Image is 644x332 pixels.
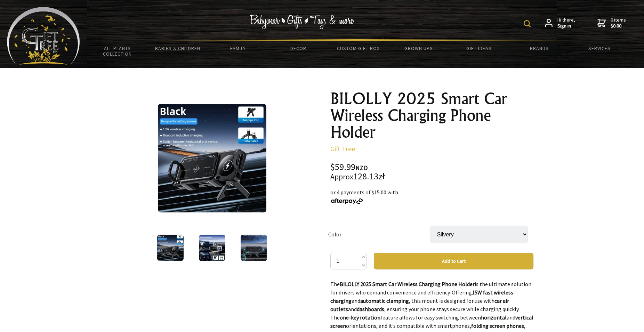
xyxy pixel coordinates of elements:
[570,41,630,56] a: Services
[330,172,353,181] small: Approx
[158,104,266,212] img: BILOLLY 2025 Smart Car Wireless Charging Phone Holder
[481,314,507,321] strong: horizontal
[471,322,524,329] strong: folding screen phones
[449,41,509,56] a: Gift Ideas
[328,216,430,253] td: Color:
[328,41,388,56] a: Custom Gift Box
[330,198,364,204] img: Afterpay
[557,17,575,29] span: Hi there,
[330,163,533,181] div: $59.99 128.13zł
[87,41,147,61] a: All Plants Collection
[509,41,569,56] a: Brands
[611,23,626,29] strong: $0.00
[360,297,409,304] strong: automatic clamping
[374,253,533,269] button: Add to Cart
[7,7,80,65] img: Babyware - Gifts - Toys and more...
[147,41,208,56] a: Babies & Children
[357,306,384,313] strong: dashboards
[157,235,184,261] img: BILOLLY 2025 Smart Car Wireless Charging Phone Holder
[597,17,626,29] a: 0 items$0.00
[545,17,575,29] a: Hi there,Sign in
[199,235,225,261] img: BILOLLY 2025 Smart Car Wireless Charging Phone Holder
[208,41,268,56] a: Family
[524,20,531,27] img: product search
[330,144,355,153] a: Gift Tree
[389,41,449,56] a: Grown Ups
[557,23,575,29] strong: Sign in
[241,235,267,261] img: BILOLLY 2025 Smart Car Wireless Charging Phone Holder
[268,41,328,56] a: Decor
[250,15,354,29] img: Babywear - Gifts - Toys & more
[355,164,368,172] span: NZD
[340,314,380,321] strong: one-key rotation
[330,90,533,140] h1: BILOLLY 2025 Smart Car Wireless Charging Phone Holder
[611,17,626,29] span: 0 items
[330,188,533,205] div: or 4 payments of $15.00 with
[340,281,475,288] strong: BILOLLY 2025 Smart Car Wireless Charging Phone Holder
